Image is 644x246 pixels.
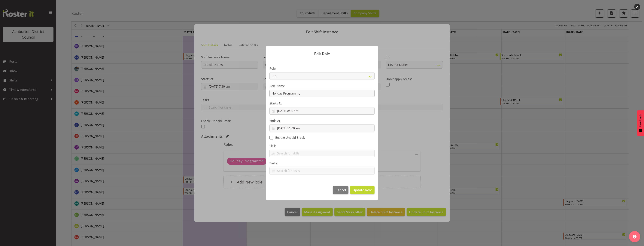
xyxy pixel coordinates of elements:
[637,110,644,136] button: Feedback - Show survey
[269,119,375,123] label: Ends At
[273,136,305,139] span: Enable Unpaid Break
[633,235,636,239] img: help-xxl-2.png
[353,187,372,192] span: Update Role
[270,151,374,156] input: Search for skills
[269,144,375,148] label: Skills
[269,107,375,115] input: Click to select...
[269,90,375,97] input: E.g. Waiter 1
[270,168,374,174] input: Search for tasks
[269,124,375,132] input: Click to select...
[350,186,375,194] button: Update Role
[269,84,375,88] label: Role Name
[269,52,375,56] p: Edit Role
[639,114,642,127] span: Feedback
[269,101,375,106] label: Starts At
[269,66,375,71] label: Role
[336,187,346,192] span: Cancel
[333,186,348,194] button: Cancel
[269,161,375,165] label: Tasks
